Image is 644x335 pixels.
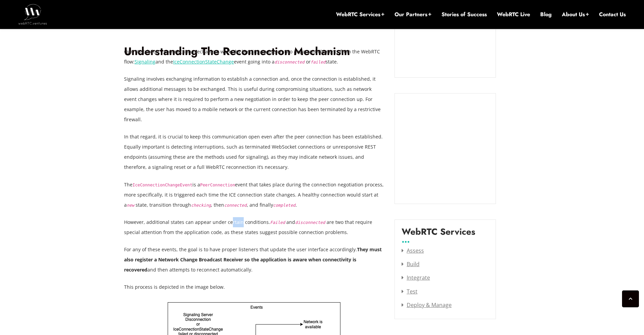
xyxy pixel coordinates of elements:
h1: Understanding The Reconnection Mechanism [124,1,384,58]
code: failed [311,60,326,65]
p: In that regard, it is crucial to keep this communication open even after the peer connection has ... [124,132,384,172]
p: This process is depicted in the image below. [124,282,384,292]
img: WebRTC.ventures [18,4,47,24]
a: Our Partners [395,11,431,18]
code: disconnected [275,60,305,65]
a: Stories of Success [442,11,487,18]
a: Blog [540,11,552,18]
p: Signaling involves exchanging information to establish a connection and, once the connection is e... [124,74,384,125]
p: For any of these events, the goal is to have proper listeners that update the user interface acco... [124,244,384,275]
a: Contact Us [599,11,626,18]
code: connected [224,203,246,208]
a: Build [402,260,420,268]
a: Test [402,288,418,295]
p: The is a event that takes place during the connection negotiation process, more specifically, it ... [124,180,384,210]
a: WebRTC Live [497,11,530,18]
a: WebRTC Services [336,11,384,18]
strong: They must also register a Network Change Broadcast Receiver so the application is aware when conn... [124,246,382,273]
code: new [127,203,134,208]
p: Our “Watchdog” reconnection mechanism works by keeping an eye on two important elements from the ... [124,47,384,67]
code: PeerConnection [200,183,235,187]
a: IceConnectionStateChange [173,58,234,65]
code: disconnected [295,220,325,225]
iframe: Embedded CTA [402,100,489,197]
label: WebRTC Services [402,227,475,242]
a: About Us [562,11,589,18]
code: IceConnectionChangeEvent [133,183,192,187]
a: Assess [402,247,424,254]
code: Failed [270,220,285,225]
em: . [273,202,297,208]
code: completed [273,203,295,208]
a: Integrate [402,274,430,281]
a: Signaling [135,58,156,65]
a: Deploy & Manage [402,301,452,309]
code: checking [191,203,211,208]
p: However, additional states can appear under certain conditions. and are two that require special ... [124,217,384,237]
